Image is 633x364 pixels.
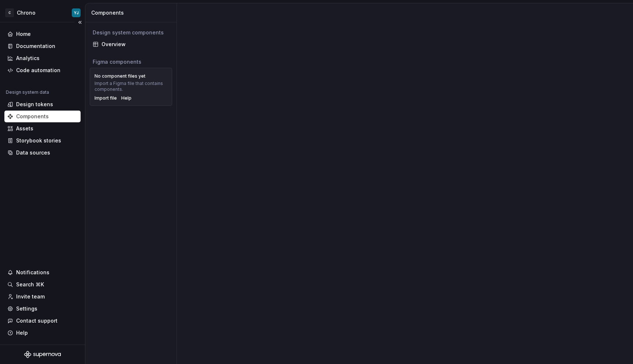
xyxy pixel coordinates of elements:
a: Assets [4,123,81,134]
div: Analytics [16,55,40,62]
div: Data sources [16,149,50,156]
div: Assets [16,125,33,132]
div: Import a Figma file that contains components. [95,81,167,92]
div: YJ [74,10,79,16]
div: Overview [101,41,169,48]
button: Notifications [4,267,81,278]
button: Import file [95,95,117,101]
a: Settings [4,303,81,315]
div: Storybook stories [16,137,61,144]
div: Search ⌘K [16,281,44,288]
a: Home [4,28,81,40]
div: Notifications [16,269,49,276]
button: Contact support [4,315,81,327]
div: No component files yet [95,73,145,79]
div: Components [91,9,174,16]
svg: Supernova Logo [24,351,61,358]
button: Search ⌘K [4,279,81,290]
a: Documentation [4,40,81,52]
a: Data sources [4,147,81,159]
a: Components [4,111,81,122]
a: Invite team [4,291,81,302]
div: Components [16,113,49,120]
a: Storybook stories [4,135,81,146]
div: Design tokens [16,101,53,108]
a: Overview [90,38,172,50]
div: Settings [16,305,37,312]
a: Analytics [4,52,81,64]
div: Home [16,30,31,38]
button: Help [4,327,81,339]
div: Documentation [16,42,55,50]
a: Design tokens [4,99,81,110]
button: CChronoYJ [1,5,84,21]
a: Code automation [4,64,81,76]
div: Contact support [16,317,58,324]
a: Help [121,95,132,101]
div: Chrono [17,9,36,16]
div: Invite team [16,293,45,300]
div: C [5,8,14,17]
div: Figma components [93,58,169,66]
div: Design system components [93,29,169,36]
div: Help [16,329,28,337]
div: Design system data [6,89,49,95]
button: Collapse sidebar [75,17,85,27]
div: Code automation [16,67,60,74]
